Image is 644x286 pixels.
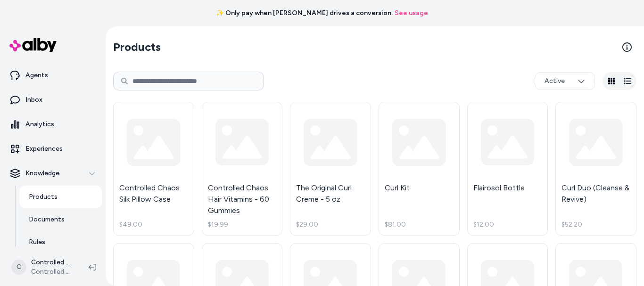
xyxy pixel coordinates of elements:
[113,102,194,236] a: Controlled Chaos Silk Pillow Case$49.00
[19,231,102,253] a: Rules
[395,8,428,18] a: See usage
[25,95,42,105] p: Inbox
[29,215,65,224] p: Documents
[4,162,102,185] button: Knowledge
[19,208,102,231] a: Documents
[216,8,393,18] span: ✨ Only pay when [PERSON_NAME] drives a conversion.
[9,38,57,52] img: alby Logo
[29,192,58,202] p: Products
[6,252,81,282] button: CControlled Chaos ShopifyControlled Chaos
[379,102,460,236] a: Curl Kit$81.00
[19,186,102,208] a: Products
[4,64,102,87] a: Agents
[555,102,636,236] a: Curl Duo (Cleanse & Revive)$52.20
[31,258,74,267] p: Controlled Chaos Shopify
[25,71,48,80] p: Agents
[25,120,54,129] p: Analytics
[4,113,102,136] a: Analytics
[31,267,74,277] span: Controlled Chaos
[25,144,63,154] p: Experiences
[113,40,161,55] h2: Products
[535,72,595,90] button: Active
[11,260,26,275] span: C
[4,138,102,160] a: Experiences
[29,237,45,247] p: Rules
[202,102,283,236] a: Controlled Chaos Hair Vitamins - 60 Gummies$19.99
[290,102,371,236] a: The Original Curl Creme - 5 oz$29.00
[25,169,59,178] p: Knowledge
[467,102,548,236] a: Flairosol Bottle$12.00
[4,89,102,111] a: Inbox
